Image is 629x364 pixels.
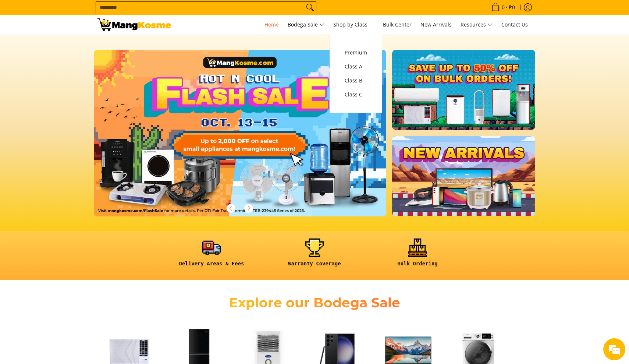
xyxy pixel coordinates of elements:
span: Resources [461,20,493,29]
button: Previous [223,200,239,216]
a: Premium [341,46,371,60]
span: Class B [345,76,367,85]
span: Class A [345,62,367,71]
a: New Arrivals [417,15,455,35]
span: Premium [345,48,367,57]
span: Bodega Sale [288,20,324,29]
a: <h6><strong>Bulk Ordering</strong></h6> [370,238,465,273]
button: Next [241,200,257,216]
span: • [489,3,517,11]
span: Home [264,21,279,28]
a: <h6><strong>Delivery Areas & Fees</strong></h6> [164,238,259,273]
a: <h6><strong>Warranty Coverage</strong></h6> [267,238,362,273]
span: Bulk Center [383,21,412,28]
span: ₱0 [508,5,516,10]
a: Home [261,15,282,35]
span: Shop by Class [333,20,374,29]
span: Contact Us [501,21,528,28]
a: Shop by Class [330,15,378,35]
button: Search [304,2,316,13]
h2: Explore our Bodega Sale [208,294,421,311]
a: Bodega Sale [284,15,328,35]
img: Mang Kosme: Your Home Appliances Warehouse Sale Partner! [97,18,171,31]
a: Bulk Center [379,15,415,35]
a: Resources [457,15,496,35]
a: More [94,50,410,228]
span: 0 [501,5,506,10]
a: Class B [341,74,371,88]
span: New Arrivals [420,21,452,28]
span: Class C [345,90,367,99]
nav: Main Menu [178,15,532,35]
a: Class A [341,60,371,74]
a: Contact Us [498,15,532,35]
a: Class C [341,88,371,102]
